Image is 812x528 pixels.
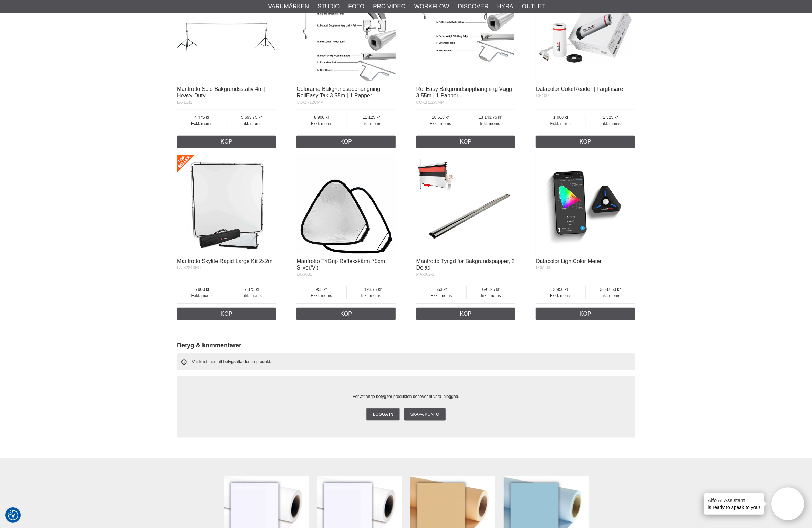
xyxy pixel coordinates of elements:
[268,2,309,11] a: Varumärken
[227,293,276,299] span: Inkl. moms
[296,308,396,320] a: Köp
[416,120,465,127] span: Exkl. moms
[227,114,276,120] span: 5 593.75
[296,155,396,254] img: Manfrotto TriGrip Reflexskärm 75cm Silver/Vit
[416,272,435,277] span: MA-062-2
[536,114,586,120] span: 1 060
[536,86,623,92] a: Datacolor ColorReader | Färgläsare
[177,155,276,254] img: Manfrotto Skylite Rapid Large Kit 2x2m
[296,86,380,98] a: Colorama Bakgrundsupphängning RollEasy Tak 3.55m | 1 Papper
[8,509,18,521] button: Samtyckesinställningar
[177,265,201,270] span: LA-82243RC
[177,114,227,120] span: 4 475
[536,136,635,148] a: Köp
[416,114,465,120] span: 10 515
[536,120,586,127] span: Exkl. moms
[416,308,516,320] a: Köp
[177,293,227,299] span: Exkl. moms
[704,493,764,515] div: is ready to speak to you!
[347,114,396,120] span: 11 125
[536,265,551,270] span: LCM200
[347,120,396,127] span: Inkl. moms
[227,286,276,293] span: 7 375
[467,293,515,299] span: Inkl. moms
[416,155,516,254] img: Manfrotto Tyngd för Bakgrundspapper, 2 Delad
[366,408,400,421] a: Logga in
[497,2,513,11] a: Hyra
[522,2,545,11] a: Outlet
[536,258,602,264] a: Datacolor LightColor Meter
[296,258,385,271] a: Manfrotto TriGrip Reflexskärm 75cm Silver/Vit
[177,341,635,350] h2: Betyg & kommentarer
[586,293,635,299] span: Inkl. moms
[177,308,276,320] a: Köp
[296,120,346,127] span: Exkl. moms
[416,86,512,98] a: RollEasy Bakgrundsupphängning Vägg 3.55m | 1 Papper
[536,155,635,254] img: Datacolor LightColor Meter
[347,286,396,293] span: 1 193.75
[416,293,466,299] span: Exkl. moms
[586,120,635,127] span: Inkl. moms
[586,114,635,120] span: 1 325
[536,308,635,320] a: Köp
[296,136,396,148] a: Köp
[416,258,515,271] a: Manfrotto Tyngd för Bakgrundspapper, 2 Delad
[317,2,340,11] a: Studio
[177,86,266,98] a: Manfrotto Solo Bakgrundsstativ 4m | Heavy Duty
[416,286,466,293] span: 553
[296,286,346,293] span: 955
[296,272,312,277] span: LA-3631
[465,120,516,127] span: Inkl. moms
[416,100,444,105] span: CO-1R12WMP
[296,100,323,105] span: CO-1R12CMP
[467,286,515,293] span: 691.25
[177,100,192,105] span: LA-1142
[177,136,276,148] a: Köp
[458,2,489,11] a: Discover
[296,293,346,299] span: Exkl. moms
[296,114,346,120] span: 8 900
[353,394,459,399] span: För att ange betyg för produkten behöver ni vara inloggad.
[348,2,364,11] a: Foto
[177,258,272,264] a: Manfrotto Skylite Rapid Large Kit 2x2m
[373,2,405,11] a: Pro Video
[8,510,18,520] img: Revisit consent button
[414,2,449,11] a: Workflow
[586,286,635,293] span: 3 687.50
[465,114,516,120] span: 13 143.75
[192,359,271,364] span: Var först med att betygsätta denna produkt.
[708,497,760,504] h4: Aifo AI Assistant
[536,286,585,293] span: 2 950
[347,293,396,299] span: Inkl. moms
[536,93,549,98] span: CR100
[404,408,446,421] a: Skapa konto
[177,120,227,127] span: Exkl. moms
[177,286,227,293] span: 5 900
[227,120,276,127] span: Inkl. moms
[536,293,585,299] span: Exkl. moms
[416,136,516,148] a: Köp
